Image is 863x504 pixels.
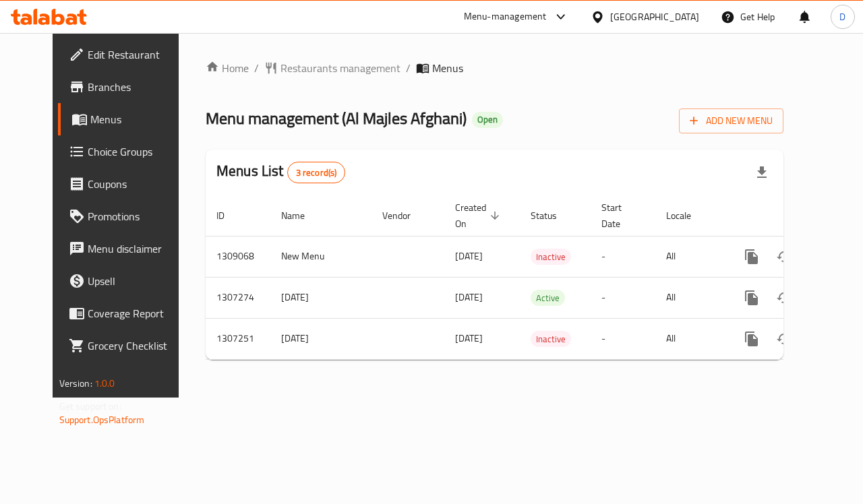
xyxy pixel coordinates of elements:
[264,60,400,76] a: Restaurants management
[610,9,699,24] div: [GEOGRAPHIC_DATA]
[746,156,778,189] div: Export file
[58,232,197,265] a: Menu disclaimer
[59,411,145,429] a: Support.OpsPlatform
[58,38,197,71] a: Edit Restaurant
[270,277,371,318] td: [DATE]
[531,290,565,306] span: Active
[655,318,725,359] td: All
[206,318,270,359] td: 1307251
[601,199,639,232] span: Start Date
[655,277,725,318] td: All
[88,79,186,95] span: Branches
[591,277,655,318] td: -
[88,144,186,160] span: Choice Groups
[768,241,800,273] button: Change Status
[216,161,345,183] h2: Menus List
[281,208,322,224] span: Name
[270,318,371,359] td: [DATE]
[206,60,783,76] nav: breadcrumb
[59,375,92,392] span: Version:
[216,208,242,224] span: ID
[531,208,574,224] span: Status
[88,46,186,63] span: Edit Restaurant
[406,60,411,76] li: /
[432,60,463,76] span: Menus
[280,60,400,76] span: Restaurants management
[58,265,197,297] a: Upsell
[58,103,197,135] a: Menus
[455,329,483,347] span: [DATE]
[655,236,725,277] td: All
[58,135,197,168] a: Choice Groups
[768,282,800,314] button: Change Status
[382,208,428,224] span: Vendor
[90,111,186,127] span: Menus
[736,282,768,314] button: more
[254,60,259,76] li: /
[206,236,270,277] td: 1309068
[58,200,197,232] a: Promotions
[206,277,270,318] td: 1307274
[531,249,571,265] span: Inactive
[88,273,186,289] span: Upsell
[666,208,709,224] span: Locale
[94,375,115,392] span: 1.0.0
[270,236,371,277] td: New Menu
[455,199,504,232] span: Created On
[736,241,768,273] button: more
[531,290,565,306] div: Active
[531,332,571,347] span: Inactive
[287,162,346,183] div: Total records count
[58,329,197,362] a: Grocery Checklist
[472,112,503,128] div: Open
[88,338,186,354] span: Grocery Checklist
[88,176,186,192] span: Coupons
[58,168,197,200] a: Coupons
[679,108,783,133] button: Add New Menu
[88,241,186,257] span: Menu disclaimer
[690,113,773,129] span: Add New Menu
[839,9,845,24] span: D
[58,71,197,103] a: Branches
[206,60,249,76] a: Home
[58,297,197,329] a: Coverage Report
[591,318,655,359] td: -
[768,323,800,355] button: Change Status
[88,305,186,321] span: Coverage Report
[88,208,186,224] span: Promotions
[455,247,483,265] span: [DATE]
[288,166,345,179] span: 3 record(s)
[736,323,768,355] button: more
[472,114,503,125] span: Open
[591,236,655,277] td: -
[455,288,483,306] span: [DATE]
[59,398,121,415] span: Get support on:
[464,9,547,25] div: Menu-management
[206,103,467,133] span: Menu management ( Al Majles Afghani )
